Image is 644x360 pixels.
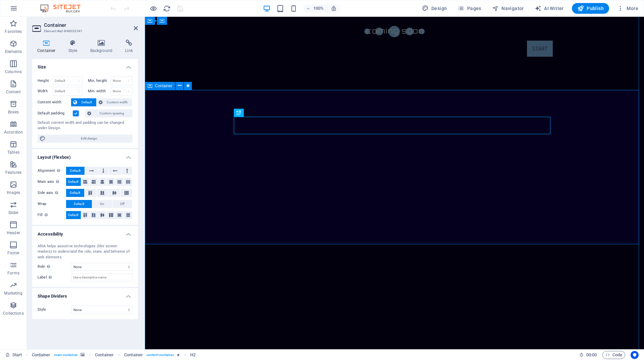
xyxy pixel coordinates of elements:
[3,311,23,316] p: Collections
[74,200,84,208] span: Default
[7,250,19,256] p: Footer
[70,189,80,197] span: Default
[586,351,597,359] span: 00 00
[155,84,172,88] span: Container
[38,307,46,312] span: Style
[97,98,132,106] button: Custom width
[38,263,52,271] span: Role
[38,244,132,260] div: ARIA helps assistive technologies (like screen readers) to understand the role, state, and behavi...
[532,3,567,14] button: AI Writer
[92,200,112,208] button: On
[38,120,132,131] div: Default content width and padding can be changed under Design.
[88,79,111,83] label: Min. height
[149,4,157,12] button: Click here to leave preview mode and continue editing
[177,353,180,357] i: Element contains an animation
[38,178,66,186] label: Main axis
[38,79,53,83] label: Height
[146,351,174,359] span: . content-container
[68,178,78,186] span: Default
[455,3,484,14] button: Pages
[5,29,22,34] p: Favorites
[591,352,592,357] span: :
[6,89,21,95] p: Content
[7,150,19,155] p: Tables
[579,351,597,359] h6: Session time
[163,4,171,12] button: reload
[572,3,609,14] button: Publish
[66,200,92,208] button: Default
[422,5,447,12] span: Design
[535,5,564,12] span: AI Writer
[4,291,22,296] p: Marketing
[458,5,481,12] span: Pages
[8,210,19,215] p: Slider
[38,109,73,117] label: Default padding
[38,135,132,143] button: Edit design
[32,149,138,161] h4: Layout (Flexbox)
[32,59,138,71] h4: Size
[124,351,143,359] span: Click to select. Double-click to edit
[303,4,327,12] button: 100%
[331,5,337,11] i: On resize automatically adjust zoom level to fit chosen device.
[489,3,527,14] button: Navigator
[577,5,604,12] span: Publish
[66,189,84,197] button: Default
[313,4,324,12] h6: 100%
[120,200,124,208] span: Off
[105,98,130,106] span: Custom width
[38,211,66,219] label: Fill
[88,89,111,93] label: Min. width
[63,40,85,54] h4: Style
[38,200,66,208] label: Wrap
[8,109,19,115] p: Boxes
[605,351,622,359] span: Code
[7,190,20,195] p: Images
[38,98,71,106] label: Content width
[5,49,22,54] p: Elements
[112,200,132,208] button: Off
[38,273,71,281] label: Label
[71,98,96,106] button: Default
[93,109,130,117] span: Custom spacing
[419,3,450,14] button: Design
[32,351,51,359] span: Click to select. Double-click to edit
[4,130,23,135] p: Accordion
[5,170,21,175] p: Features
[5,69,22,74] p: Columns
[120,40,138,54] h4: Link
[70,167,80,175] span: Default
[79,98,94,106] span: Default
[32,40,63,54] h4: Container
[85,109,132,117] button: Custom spacing
[631,351,639,359] button: Usercentrics
[5,351,22,359] a: Click to cancel selection. Double-click to open Pages
[66,167,85,175] button: Default
[32,288,138,300] h4: Shape Dividers
[7,230,20,236] p: Header
[44,28,124,34] h3: Element #ed-848633541
[95,351,114,359] span: Click to select. Double-click to edit
[66,211,81,219] button: Default
[38,189,66,197] label: Side axis
[39,4,89,12] img: Editor Logo
[492,5,524,12] span: Navigator
[602,351,625,359] button: Code
[38,89,53,93] label: Width
[190,351,196,359] span: Click to select. Double-click to edit
[614,3,641,14] button: More
[53,351,78,359] span: . main-container
[44,22,138,28] h2: Container
[7,270,19,276] p: Forms
[32,226,138,238] h4: Accessibility
[68,211,78,219] span: Default
[66,178,81,186] button: Default
[617,5,638,12] span: More
[100,200,104,208] span: On
[163,5,171,12] i: Reload page
[32,351,196,359] nav: breadcrumb
[85,40,120,54] h4: Background
[80,353,85,357] i: This element contains a background
[71,273,132,281] input: Use a descriptive name
[48,135,130,143] span: Edit design
[38,167,66,175] label: Alignment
